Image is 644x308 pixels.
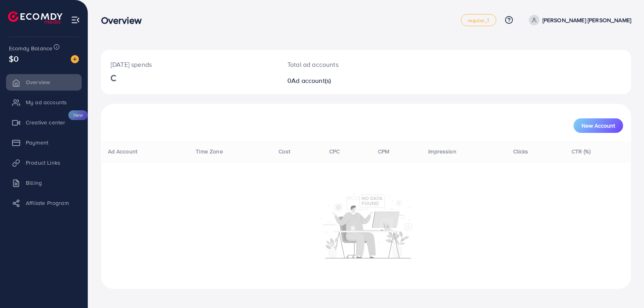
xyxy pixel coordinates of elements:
p: Total ad accounts [287,60,400,69]
img: image [71,55,79,63]
a: regular_1 [461,14,496,26]
a: [PERSON_NAME] [PERSON_NAME] [526,15,631,25]
span: Ecomdy Balance [9,44,52,52]
p: [PERSON_NAME] [PERSON_NAME] [543,15,631,25]
img: logo [8,11,62,24]
span: Ad account(s) [291,76,331,85]
h3: Overview [101,14,148,26]
span: regular_1 [468,18,489,23]
p: [DATE] spends [111,60,268,69]
button: New Account [574,118,623,133]
h2: 0 [287,77,400,85]
span: New Account [582,123,615,128]
img: menu [71,15,80,25]
span: $0 [9,53,19,64]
